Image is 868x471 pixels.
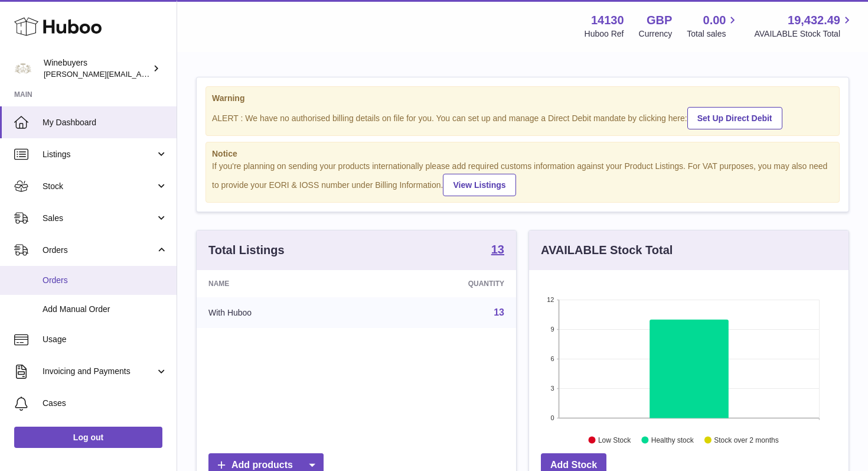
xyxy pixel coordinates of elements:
[212,148,833,160] strong: Notice
[43,304,168,315] span: Add Manual Order
[494,307,504,317] a: 13
[197,270,365,297] th: Name
[591,12,624,28] strong: 14130
[14,60,32,77] img: peter@winebuyers.com
[43,181,155,192] span: Stock
[43,334,168,345] span: Usage
[212,105,833,129] div: ALERT : We have no authorised billing details on file for you. You can set up and manage a Direct...
[43,275,168,286] span: Orders
[550,355,554,362] text: 6
[788,12,840,28] span: 19,432.49
[687,12,739,40] a: 0.00 Total sales
[43,398,168,409] span: Cases
[550,385,554,392] text: 3
[491,243,504,258] a: 13
[550,326,554,333] text: 9
[443,174,515,196] a: View Listings
[212,161,833,196] div: If you're planning on sending your products internationally please add required customs informati...
[547,296,554,303] text: 12
[639,28,673,40] div: Currency
[647,12,672,28] strong: GBP
[703,12,726,28] span: 0.00
[208,242,285,258] h3: Total Listings
[43,213,155,224] span: Sales
[541,242,673,258] h3: AVAILABLE Stock Total
[754,28,854,40] span: AVAILABLE Stock Total
[14,427,162,448] a: Log out
[43,117,168,128] span: My Dashboard
[197,297,365,328] td: With Huboo
[44,57,150,80] div: Winebuyers
[651,436,694,444] text: Healthy stock
[44,69,237,79] span: [PERSON_NAME][EMAIL_ADDRESS][DOMAIN_NAME]
[491,243,504,255] strong: 13
[43,149,155,160] span: Listings
[365,270,516,297] th: Quantity
[585,28,624,40] div: Huboo Ref
[687,107,782,129] a: Set Up Direct Debit
[598,436,631,444] text: Low Stock
[212,93,833,104] strong: Warning
[714,436,778,444] text: Stock over 2 months
[550,414,554,421] text: 0
[687,28,739,40] span: Total sales
[43,245,155,256] span: Orders
[43,366,155,377] span: Invoicing and Payments
[754,12,854,40] a: 19,432.49 AVAILABLE Stock Total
